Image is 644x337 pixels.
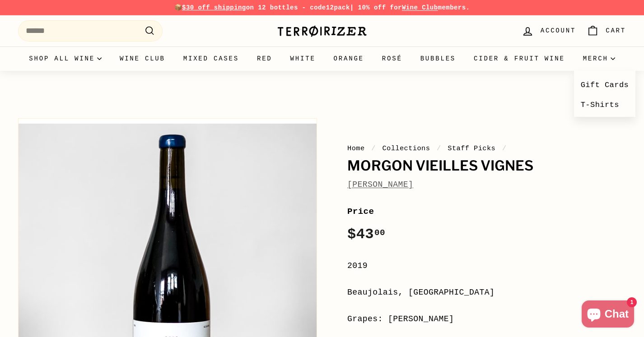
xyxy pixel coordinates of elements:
a: Home [347,144,365,152]
inbox-online-store-chat: Shopify online store chat [579,300,637,330]
a: Rosé [373,46,411,71]
span: / [434,144,443,152]
summary: Merch [574,46,624,71]
h1: Morgon Vieilles Vignes [347,158,626,174]
a: Bubbles [411,46,465,71]
a: Orange [325,46,373,71]
nav: breadcrumbs [347,143,626,154]
span: $43 [347,226,385,243]
span: $30 off shipping [182,4,246,11]
div: Grapes: [PERSON_NAME] [347,313,626,326]
a: Staff Picks [448,144,495,152]
a: Collections [382,144,430,152]
a: White [281,46,325,71]
a: [PERSON_NAME] [347,180,413,189]
a: Gift Cards [574,75,636,95]
span: Cart [606,26,626,36]
a: T-Shirts [574,95,636,115]
strong: 12pack [326,4,350,11]
a: Mixed Cases [174,46,248,71]
a: Cider & Fruit Wine [465,46,574,71]
label: Price [347,205,626,218]
a: Wine Club [111,46,174,71]
span: / [369,144,378,152]
p: 📦 on 12 bottles - code | 10% off for members. [18,3,626,13]
div: Beaujolais, [GEOGRAPHIC_DATA] [347,286,626,299]
summary: Shop all wine [20,46,111,71]
a: Red [248,46,281,71]
a: Wine Club [402,4,438,11]
span: Account [541,26,576,36]
span: / [500,144,509,152]
div: 2019 [347,259,626,272]
sup: 00 [374,228,385,238]
a: Account [516,18,581,44]
a: Cart [581,18,631,44]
